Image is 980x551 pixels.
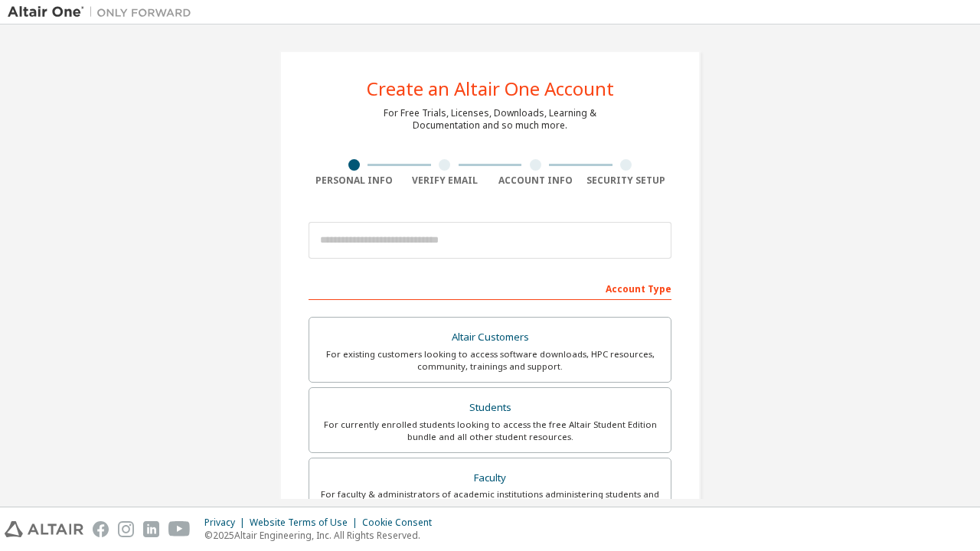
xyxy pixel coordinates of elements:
p: © 2025 Altair Engineering, Inc. All Rights Reserved. [204,529,441,542]
img: facebook.svg [93,521,109,537]
div: Cookie Consent [362,517,441,529]
div: For existing customers looking to access software downloads, HPC resources, community, trainings ... [318,348,661,373]
div: Account Info [490,174,581,187]
div: For Free Trials, Licenses, Downloads, Learning & Documentation and so much more. [384,107,596,132]
img: youtube.svg [168,521,191,537]
div: Students [318,397,661,419]
img: linkedin.svg [143,521,159,537]
div: Verify Email [400,174,491,187]
img: altair_logo.svg [5,521,83,537]
div: Account Type [309,275,671,300]
img: Altair One [8,5,199,20]
div: Website Terms of Use [250,517,362,529]
div: Faculty [318,468,661,489]
div: Altair Customers [318,327,661,348]
div: For currently enrolled students looking to access the free Altair Student Edition bundle and all ... [318,419,661,443]
div: For faculty & administrators of academic institutions administering students and accessing softwa... [318,488,661,513]
div: Security Setup [581,174,672,187]
div: Create an Altair One Account [367,80,614,98]
div: Personal Info [309,174,400,187]
div: Privacy [204,517,250,529]
img: instagram.svg [118,521,134,537]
